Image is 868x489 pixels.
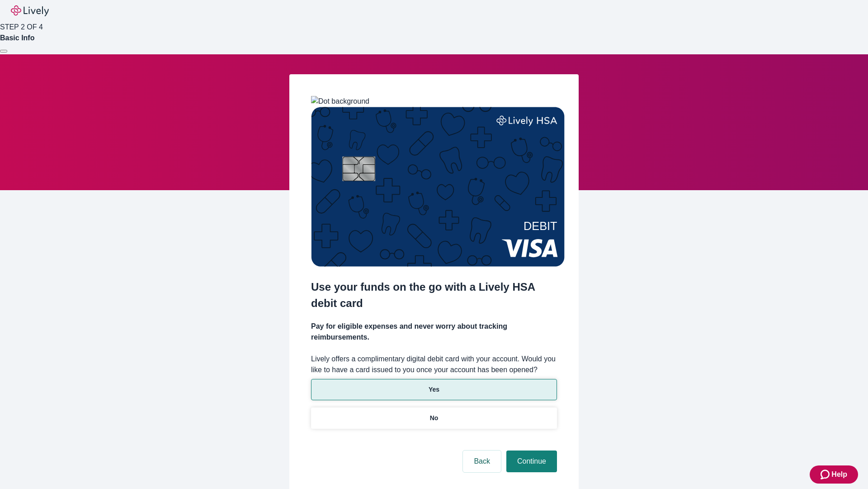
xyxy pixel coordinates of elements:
[11,5,49,16] img: Lively
[506,451,557,472] button: Continue
[429,385,439,394] p: Yes
[311,96,369,107] img: Dot background
[311,107,565,267] img: Debit card
[810,465,858,484] button: Zendesk support iconHelp
[311,354,557,375] label: Lively offers a complimentary digital debit card with your account. Would you like to have a card...
[831,469,847,480] span: Help
[311,407,557,429] button: No
[311,321,557,343] h4: Pay for eligible expenses and never worry about tracking reimbursements.
[463,451,501,472] button: Back
[311,379,557,400] button: Yes
[311,279,557,312] h2: Use your funds on the go with a Lively HSA debit card
[430,413,439,423] p: No
[821,469,831,480] svg: Zendesk support icon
